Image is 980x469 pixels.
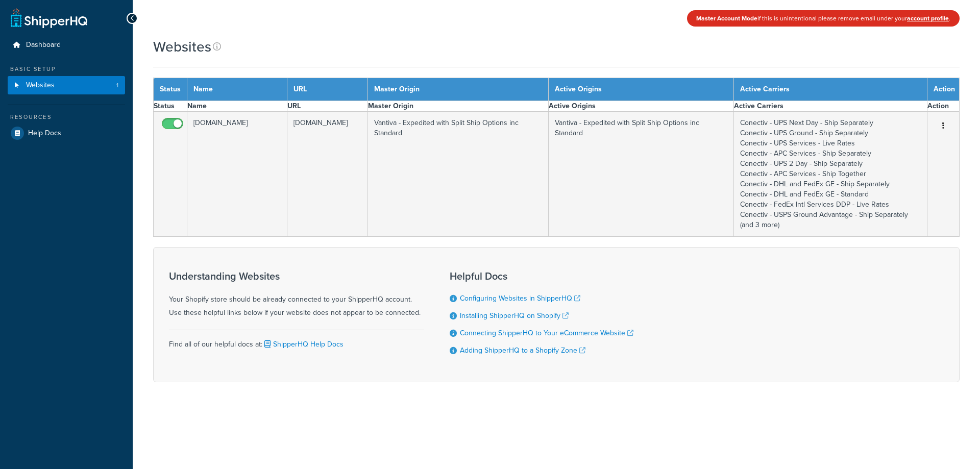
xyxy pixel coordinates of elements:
th: Action [927,78,960,101]
a: Connecting ShipperHQ to Your eCommerce Website [460,328,633,338]
th: URL [287,101,367,112]
h3: Helpful Docs [450,270,633,282]
td: Vantiva - Expedited with Split Ship Options inc Standard [367,112,548,237]
td: [DOMAIN_NAME] [187,112,287,237]
li: Websites [8,76,125,95]
div: Find all of our helpful docs at: [169,330,424,351]
div: Your Shopify store should be already connected to your ShipperHQ account. Use these helpful links... [169,270,424,319]
a: account profile [907,14,949,23]
span: Dashboard [26,41,61,50]
a: ShipperHQ Home [11,8,87,28]
th: Active Carriers [734,78,927,101]
td: Conectiv - UPS Next Day - Ship Separately Conectiv - UPS Ground - Ship Separately Conectiv - UPS ... [734,112,927,237]
th: Status [154,78,187,101]
th: Name [187,78,287,101]
td: [DOMAIN_NAME] [287,112,367,237]
a: Help Docs [8,124,125,142]
th: Active Origins [548,101,733,112]
a: Dashboard [8,36,125,55]
div: Resources [8,113,125,121]
span: 1 [116,81,118,90]
a: Websites 1 [8,76,125,95]
a: Configuring Websites in ShipperHQ [460,293,580,304]
h3: Understanding Websites [169,270,424,282]
a: Installing ShipperHQ on Shopify [460,310,569,321]
h1: Websites [153,37,211,57]
th: Master Origin [367,101,548,112]
th: Action [927,101,960,112]
th: URL [287,78,367,101]
div: If this is unintentional please remove email under your . [687,10,960,27]
th: Active Origins [548,78,733,101]
th: Master Origin [367,78,548,101]
span: Websites [26,81,55,90]
div: Basic Setup [8,65,125,73]
span: Help Docs [28,129,61,138]
th: Active Carriers [734,101,927,112]
td: Vantiva - Expedited with Split Ship Options inc Standard [548,112,733,237]
th: Name [187,101,287,112]
th: Status [154,101,187,112]
a: Adding ShipperHQ to a Shopify Zone [460,345,585,356]
strong: Master Account Mode [696,14,757,23]
a: ShipperHQ Help Docs [262,339,344,350]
